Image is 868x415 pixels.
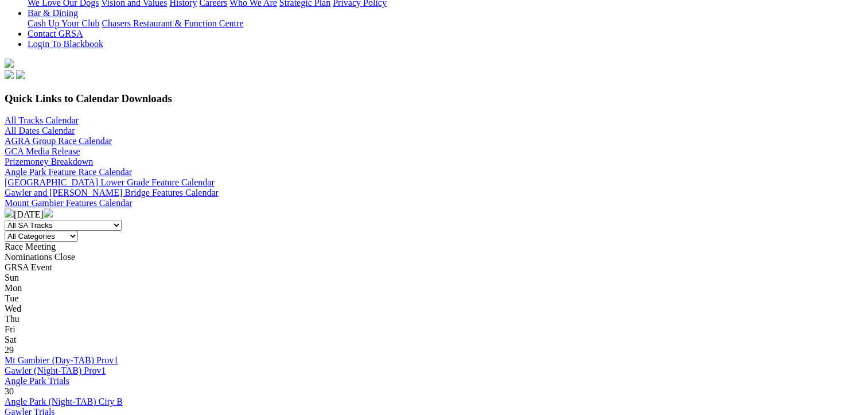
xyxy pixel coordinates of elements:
[5,335,863,345] div: Sat
[5,324,863,335] div: Fri
[28,18,99,28] a: Cash Up Your Club
[5,397,123,406] a: Angle Park (Night-TAB) City B
[28,18,863,29] div: Bar & Dining
[102,18,243,28] a: Chasers Restaurant & Function Centre
[5,59,14,68] img: logo-grsa-white.png
[44,208,53,218] img: chevron-right-pager-white.svg
[5,304,863,314] div: Wed
[5,386,14,396] span: 30
[5,208,14,218] img: chevron-left-pager-white.svg
[5,157,93,166] a: Prizemoney Breakdown
[5,198,133,208] a: Mount Gambier Features Calendar
[5,188,219,197] a: Gawler and [PERSON_NAME] Bridge Features Calendar
[5,208,863,220] div: [DATE]
[5,262,863,273] div: GRSA Event
[5,355,118,365] a: Mt Gambier (Day-TAB) Prov1
[5,293,863,304] div: Tue
[5,167,132,177] a: Angle Park Feature Race Calendar
[16,70,25,79] img: twitter.svg
[28,39,103,49] a: Login To Blackbook
[5,283,863,293] div: Mon
[5,146,80,156] a: GCA Media Release
[28,29,83,38] a: Contact GRSA
[5,115,79,125] a: All Tracks Calendar
[5,177,215,187] a: [GEOGRAPHIC_DATA] Lower Grade Feature Calendar
[5,136,112,146] a: AGRA Group Race Calendar
[28,8,78,18] a: Bar & Dining
[5,366,106,375] a: Gawler (Night-TAB) Prov1
[5,314,863,324] div: Thu
[5,242,863,252] div: Race Meeting
[5,376,69,386] a: Angle Park Trials
[5,70,14,79] img: facebook.svg
[5,92,863,105] h3: Quick Links to Calendar Downloads
[5,273,863,283] div: Sun
[5,345,14,355] span: 29
[5,126,75,135] a: All Dates Calendar
[5,252,863,262] div: Nominations Close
